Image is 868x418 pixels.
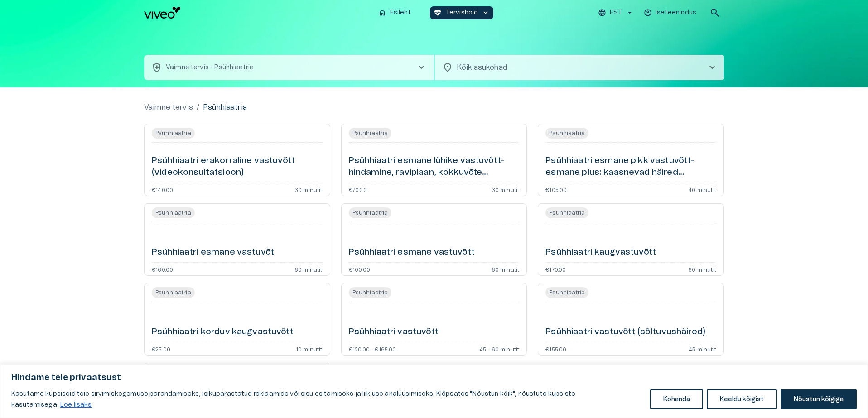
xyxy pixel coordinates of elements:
[545,326,705,338] h6: Psühhiaatri vastuvõtt (sõltuvushäired)
[545,128,588,139] span: Psühhiaatria
[349,346,396,351] p: €120.00 - €165.00
[151,62,162,73] span: health_and_safety
[144,55,434,80] button: health_and_safetyVaimne tervis - Psühhiaatriachevron_right
[144,7,180,19] img: Viveo logo
[781,389,857,409] button: Nõustun kõigiga
[60,401,92,408] a: Loe lisaks
[642,6,699,19] button: Iseteenindus
[203,102,247,113] p: Psühhiaatria
[46,7,60,14] span: Help
[166,63,254,72] p: Vaimne tervis - Psühhiaatria
[545,287,588,298] span: Psühhiaatria
[349,155,520,179] h6: Psühhiaatri esmane lühike vastuvõtt- hindamine, raviplaan, kokkuvõte (videokonsultatsioon)
[144,203,330,276] a: Open service booking details
[442,62,453,73] span: location_on
[416,62,427,73] span: chevron_right
[434,9,442,17] span: ecg_heart
[492,187,520,192] p: 30 minutit
[545,246,656,259] h6: Psühhiaatri kaugvastuvõtt
[545,266,566,272] p: €170.00
[349,266,370,272] p: €100.00
[294,266,323,272] p: 60 minutit
[689,346,716,351] p: 45 minutit
[152,346,170,351] p: €25.00
[375,6,415,19] button: homeEsileht
[341,124,527,196] a: Open service booking details
[296,346,323,351] p: 10 minutit
[349,128,392,139] span: Psühhiaatria
[11,389,643,410] p: Kasutame küpsiseid teie sirvimiskogemuse parandamiseks, isikupärastatud reklaamide või sisu esita...
[707,62,718,73] span: chevron_right
[538,203,724,276] a: Open service booking details
[479,346,520,351] p: 45 - 60 minutit
[545,187,567,192] p: €105.00
[144,283,330,356] a: Open service booking details
[538,283,724,356] a: Open service booking details
[294,187,323,192] p: 30 minutit
[707,389,777,409] button: Keeldu kõigist
[538,124,724,196] a: Open service booking details
[482,9,490,17] span: keyboard_arrow_down
[11,372,857,383] p: Hindame teie privaatsust
[144,102,193,113] a: Vaimne tervis
[349,326,439,338] h6: Psühhiaatri vastuvõtt
[688,266,716,272] p: 60 minutit
[197,102,199,113] p: /
[349,246,475,259] h6: Psühhiaatri esmane vastuvõtt
[656,8,696,18] p: Iseteenindus
[706,4,724,22] button: open search modal
[341,203,527,276] a: Open service booking details
[492,266,520,272] p: 60 minutit
[349,287,392,298] span: Psühhiaatria
[152,246,274,259] h6: Psühhiaatri esmane vastuvõt
[378,9,386,17] span: home
[152,128,195,139] span: Psühhiaatria
[349,187,367,192] p: €70.00
[545,346,566,351] p: €155.00
[152,207,195,218] span: Psühhiaatria
[610,8,622,18] p: EST
[457,62,692,73] p: Kõik asukohad
[650,389,703,409] button: Kohanda
[545,155,716,179] h6: Psühhiaatri esmane pikk vastuvõtt- esmane plus: kaasnevad häired (videokonsultatsioon)
[445,8,478,18] p: Tervishoid
[390,8,411,18] p: Esileht
[545,207,588,218] span: Psühhiaatria
[597,6,635,19] button: EST
[144,7,371,19] a: Navigate to homepage
[152,187,173,192] p: €140.00
[152,326,294,338] h6: Psühhiaatri korduv kaugvastuvõtt
[349,207,392,218] span: Psühhiaatria
[152,287,195,298] span: Psühhiaatria
[709,7,720,18] span: search
[152,155,323,179] h6: Psühhiaatri erakorraline vastuvõtt (videokonsultatsioon)
[144,124,330,196] a: Open service booking details
[152,266,173,272] p: €160.00
[688,187,716,192] p: 40 minutit
[430,6,494,19] button: ecg_heartTervishoidkeyboard_arrow_down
